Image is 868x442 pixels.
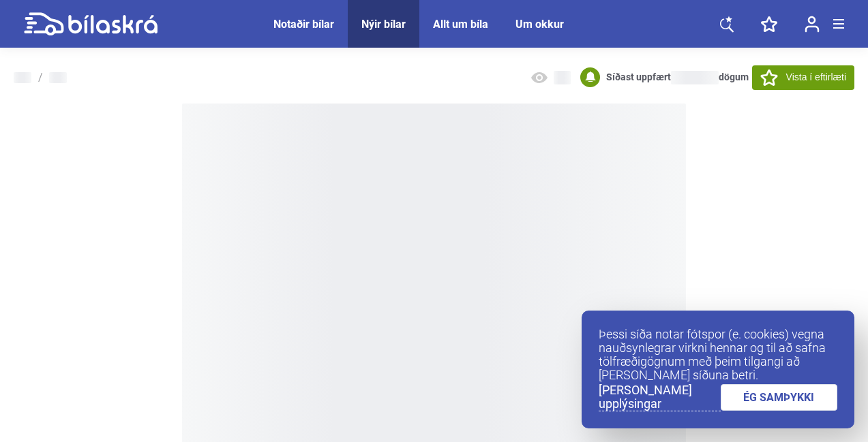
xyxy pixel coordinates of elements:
[671,71,719,84] span: NaN
[433,18,488,31] a: Allt um bíla
[786,70,846,84] span: Vista í eftirlæti
[273,18,334,31] a: Notaðir bílar
[599,383,721,411] a: [PERSON_NAME] upplýsingar
[721,384,838,411] a: ÉG SAMÞYKKI
[599,328,837,382] p: Þessi síða notar fótspor (e. cookies) vegna nauðsynlegrar virkni hennar og til að safna tölfræðig...
[805,16,820,33] img: user-login.svg
[606,72,749,82] b: Síðast uppfært dögum
[752,65,854,90] button: Vista í eftirlæti
[515,18,564,31] a: Um okkur
[361,18,406,31] a: Nýir bílar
